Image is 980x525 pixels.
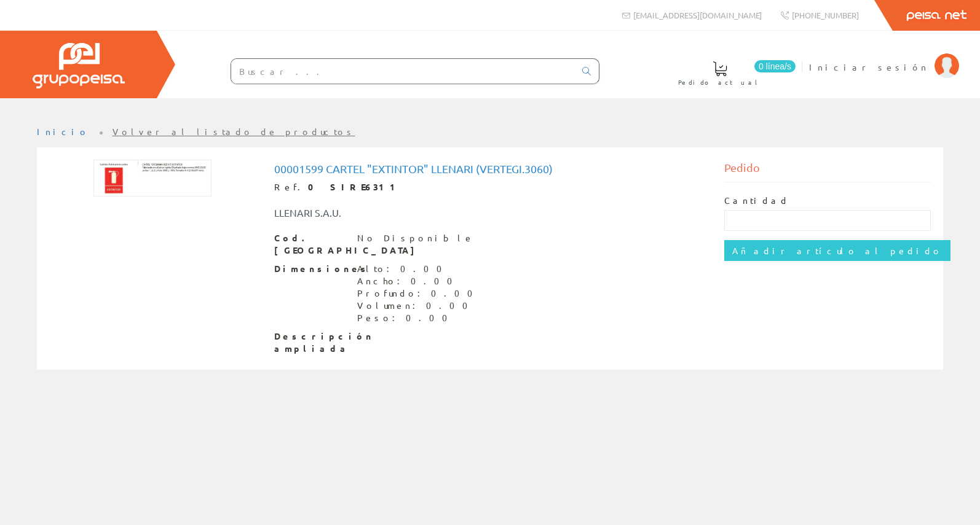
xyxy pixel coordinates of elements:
[274,232,348,257] span: Cod. [GEOGRAPHIC_DATA]
[357,287,480,300] div: Profundo: 0.00
[357,232,474,244] div: No Disponible
[37,126,89,137] a: Inicio
[274,163,706,175] h1: 00001599 Cartel "extintor" Llenari (vertegi.3060)
[231,59,575,84] input: Buscar ...
[792,10,859,20] span: [PHONE_NUMBER]
[308,181,401,192] strong: 0 SIRE6311
[274,263,348,275] span: Dimensiones
[113,126,355,137] a: Volver al listado de productos
[724,240,950,261] input: Añadir artículo al pedido
[357,300,480,312] div: Volumen: 0.00
[33,43,125,88] img: Grupo Peisa
[357,263,480,275] div: Alto: 0.00
[274,330,348,355] span: Descripción ampliada
[357,312,480,324] div: Peso: 0.00
[274,181,706,193] div: Ref.
[724,195,789,207] label: Cantidad
[809,61,928,73] span: Iniciar sesión
[724,160,931,182] div: Pedido
[357,275,480,287] div: Ancho: 0.00
[754,60,796,72] span: 0 línea/s
[93,160,211,196] img: Foto artículo 00001599 Cartel
[265,206,528,220] div: LLENARI S.A.U.
[633,10,762,20] span: [EMAIL_ADDRESS][DOMAIN_NAME]
[809,51,959,63] a: Iniciar sesión
[678,76,762,88] span: Pedido actual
